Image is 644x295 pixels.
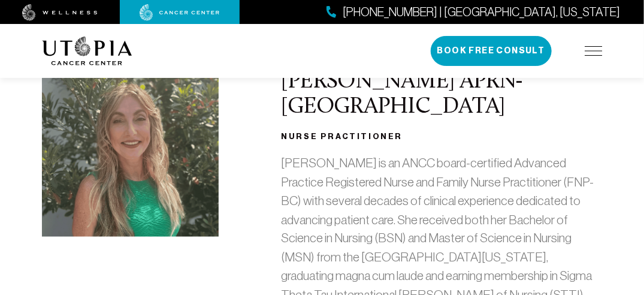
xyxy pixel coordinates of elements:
a: [PHONE_NUMBER] | [GEOGRAPHIC_DATA], [US_STATE] [326,4,620,21]
h3: Nurse Practitioner [281,130,602,144]
span: [PHONE_NUMBER] | [GEOGRAPHIC_DATA], [US_STATE] [343,4,620,21]
button: Book Free Consult [431,36,552,66]
img: Melinda Shiver APRN- BC [42,70,219,237]
img: logo [42,37,132,65]
img: cancer center [140,4,220,21]
h2: [PERSON_NAME] APRN- [GEOGRAPHIC_DATA] [281,70,602,120]
img: wellness [22,4,98,21]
